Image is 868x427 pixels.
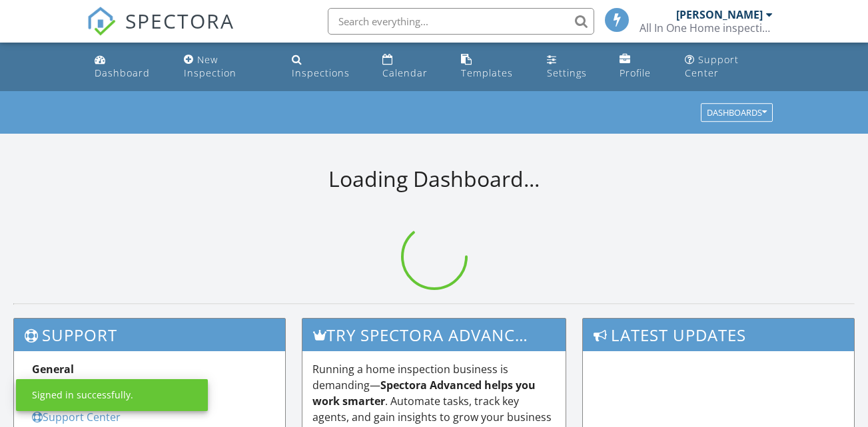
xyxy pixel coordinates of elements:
[89,48,167,86] a: Dashboard
[32,410,121,424] a: Support Center
[456,48,531,86] a: Templates
[461,67,513,79] div: Templates
[620,67,651,79] div: Profile
[87,18,234,46] a: SPECTORA
[614,48,669,86] a: Company Profile
[547,67,587,79] div: Settings
[87,7,116,36] img: The Best Home Inspection Software - Spectora
[701,104,773,122] button: Dashboards
[286,48,366,86] a: Inspections
[292,67,350,79] div: Inspections
[377,48,445,86] a: Calendar
[32,362,74,376] strong: General
[184,53,236,79] div: New Inspection
[583,319,854,351] h3: Latest Updates
[640,21,773,35] div: All In One Home inspections LLC
[302,319,566,351] h3: Try spectora advanced [DATE]
[679,48,778,86] a: Support Center
[382,67,428,79] div: Calendar
[32,378,178,392] a: Spectora YouTube Channel
[542,48,604,86] a: Settings
[685,53,739,79] div: Support Center
[328,8,594,35] input: Search everything...
[95,67,150,79] div: Dashboard
[179,48,276,86] a: New Inspection
[125,7,234,35] span: SPECTORA
[312,378,536,408] strong: Spectora Advanced helps you work smarter
[14,319,285,351] h3: Support
[707,108,767,118] div: Dashboards
[32,388,133,402] div: Signed in successfully.
[676,8,763,21] div: [PERSON_NAME]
